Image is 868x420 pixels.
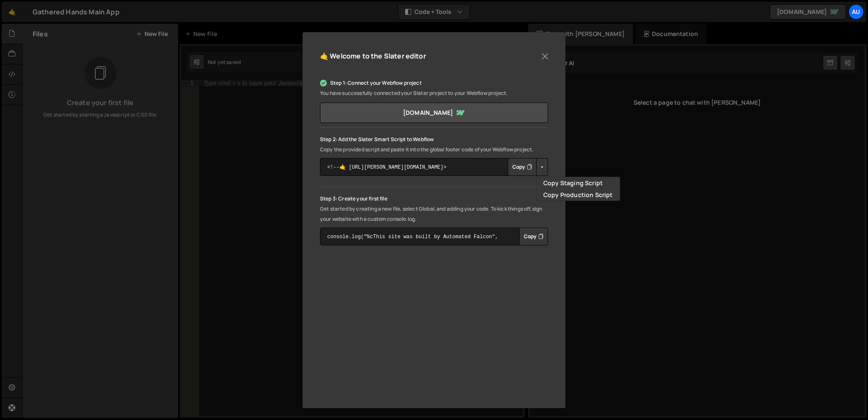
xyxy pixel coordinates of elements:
h5: 🤙 Welcome to the Slater editor [320,50,426,63]
iframe: YouTube video player [320,264,548,393]
p: You have successfully connected your Slater project to your Webflow project. [320,88,548,98]
textarea: console.log("%cThis site was built by Automated Falcon", "background:blue;color:#fff;padding: 8px... [320,228,548,245]
a: Copy Staging Script [537,177,620,189]
p: Get started by creating a new file, select Global, and adding your code. To kick things off, sign... [320,204,548,224]
p: Step 1: Connect your Webflow project [320,78,548,88]
button: Copy [508,158,537,176]
textarea: <!--🤙 [URL][PERSON_NAME][DOMAIN_NAME]> <script>document.addEventListener("DOMContentLoaded", func... [320,158,548,176]
p: Copy the provided script and paste it into the global footer code of your Webflow project. [320,145,548,155]
p: Step 3: Create your first file [320,194,548,204]
p: Step 2: Add the Slater Smart Script to Webflow [320,134,548,145]
button: Copy [519,228,548,245]
a: Au [849,4,864,19]
a: Copy Production Script [537,189,620,201]
button: Close [539,50,551,63]
div: Button group with nested dropdown [508,158,548,176]
div: Button group with nested dropdown [519,228,548,245]
a: [DOMAIN_NAME] [320,103,548,123]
